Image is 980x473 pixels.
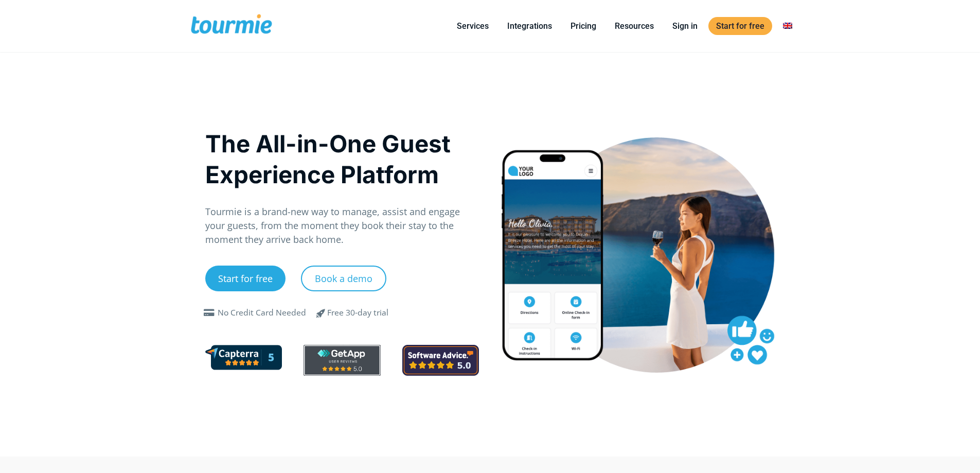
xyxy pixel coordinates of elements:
[665,20,705,32] a: Sign in
[327,307,388,319] div: Free 30-day trial
[309,307,333,319] span: 
[607,20,662,32] a: Resources
[500,20,560,32] a: Integrations
[563,20,604,32] a: Pricing
[205,205,479,247] p: Tourmie is a brand-new way to manage, assist and engage your guests, from the moment they book th...
[301,266,386,291] a: Book a demo
[218,307,306,319] div: No Credit Card Needed
[449,20,496,32] a: Services
[205,266,286,291] a: Start for free
[201,309,218,317] span: 
[708,17,772,35] a: Start for free
[205,128,479,190] h1: The All-in-One Guest Experience Platform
